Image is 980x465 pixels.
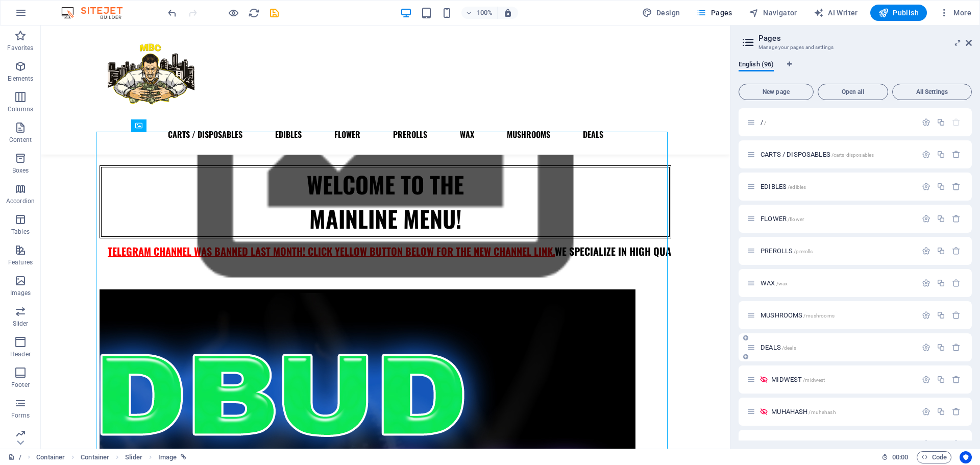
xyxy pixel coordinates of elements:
span: /prerolls [794,249,813,254]
div: Settings [922,407,930,416]
div: Remove [952,407,961,416]
div: Settings [922,182,930,191]
button: 100% [461,7,498,19]
div: Duplicate [937,182,945,191]
div: Settings [922,150,930,159]
div: PREROLLS/prerolls [757,248,917,254]
div: Duplicate [937,247,945,255]
p: Footer [11,381,30,389]
div: EDIBLES/edibles [757,183,917,190]
span: Click to open page [761,311,835,319]
button: All Settings [892,84,972,100]
div: Duplicate [937,343,945,352]
span: New page [743,89,809,95]
p: Images [10,289,31,297]
p: Elements [8,75,34,83]
nav: breadcrumb [36,451,186,463]
span: Click to select. Double-click to edit [158,451,177,463]
p: Slider [13,320,29,328]
div: DEALS/deals [757,344,917,351]
span: Click to open page [761,183,806,190]
p: Features [8,258,33,266]
i: This element is linked [181,454,186,460]
div: Remove [952,150,961,159]
span: AI Writer [814,8,858,18]
div: Remove [952,279,961,287]
div: MUSHROOMS/mushrooms [757,312,917,319]
span: /wax [776,281,788,286]
span: / [764,120,766,126]
span: /carts-disposables [831,152,874,158]
div: // [757,119,917,126]
span: /mushrooms [803,313,834,319]
p: Tables [11,228,30,236]
div: Remove [952,311,961,320]
span: /midwest [803,377,825,383]
p: Columns [8,105,33,113]
div: Settings [922,279,930,287]
button: Design [638,5,684,21]
span: DEALS [761,344,796,351]
button: undo [166,7,178,19]
div: Settings [922,439,930,448]
span: Publish [878,8,919,18]
div: Remove [952,375,961,384]
div: Duplicate [937,311,945,320]
h3: Manage your pages and settings [758,43,951,52]
span: Click to open page [761,279,788,287]
span: /flower [788,216,804,222]
div: Remove [952,182,961,191]
p: Header [10,350,31,358]
button: Open all [818,84,888,100]
div: Language Tabs [739,60,972,80]
i: Reload page [248,7,260,19]
button: Click here to leave preview mode and continue editing [227,7,239,19]
div: WAX/wax [757,280,917,286]
div: Design (Ctrl+Alt+Y) [638,5,684,21]
p: Accordion [6,197,35,205]
span: Click to open page [761,215,804,223]
span: 00 00 [892,451,908,463]
button: Publish [870,5,927,21]
span: /deals [782,345,796,351]
span: Click to select. Double-click to edit [81,451,109,463]
span: Click to open page [761,247,813,255]
button: AI Writer [810,5,862,21]
div: Duplicate [937,118,945,127]
div: Remove [952,247,961,255]
button: More [935,5,975,21]
div: The startpage cannot be deleted [952,118,961,127]
button: reload [248,7,260,19]
div: Settings [922,375,930,384]
i: On resize automatically adjust zoom level to fit chosen device. [503,8,512,17]
button: New page [739,84,814,100]
span: Click to select. Double-click to edit [125,451,142,463]
div: Settings [922,343,930,352]
div: Remove [952,214,961,223]
span: Navigator [749,8,797,18]
span: More [939,8,971,18]
button: save [268,7,280,19]
span: Click to select. Double-click to edit [36,451,65,463]
span: Click to open page [761,118,766,126]
span: Code [921,451,947,463]
div: Remove [952,439,961,448]
div: MIDWEST/midwest [768,376,917,383]
img: Editor Logo [59,7,135,19]
div: Settings [922,118,930,127]
div: Duplicate [937,214,945,223]
div: MUHAHASH/muhahash [768,408,917,415]
span: Open all [822,89,884,95]
span: Click to open page [761,151,874,158]
i: Save (Ctrl+S) [268,7,280,19]
div: FLOWER/flower [757,215,917,222]
p: Favorites [7,44,33,52]
p: Boxes [12,166,29,175]
div: Settings [922,311,930,320]
div: Remove [952,343,961,352]
p: Content [9,136,32,144]
div: Duplicate [937,407,945,416]
a: Click to cancel selection. Double-click to open Pages [8,451,21,463]
h2: Pages [758,34,972,43]
button: Code [917,451,951,463]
